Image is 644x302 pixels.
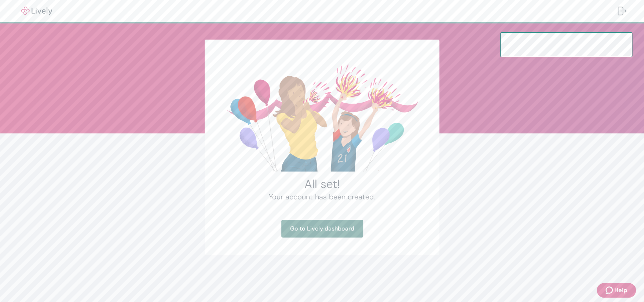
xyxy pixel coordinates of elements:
svg: Zendesk support icon [605,286,614,295]
h4: Your account has been created. [222,191,422,202]
a: Go to Lively dashboard [281,220,363,237]
button: Zendesk support iconHelp [597,283,636,298]
img: Lively [16,7,57,15]
h2: All set! [222,177,422,191]
button: Log out [612,2,632,20]
span: Help [614,286,627,295]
